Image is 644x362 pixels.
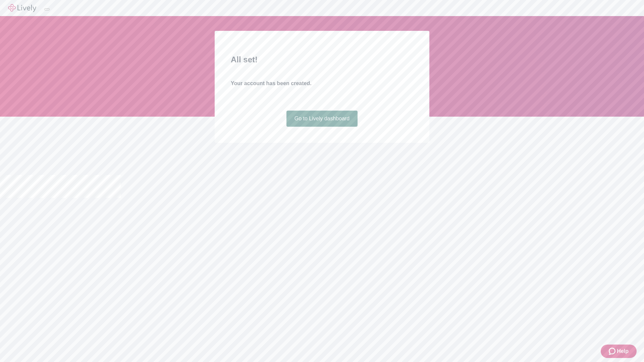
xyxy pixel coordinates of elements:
[601,345,637,358] button: Zendesk support iconHelp
[44,8,50,10] button: Log out
[8,4,36,12] img: Lively
[617,347,629,355] span: Help
[231,54,413,66] h2: All set!
[286,111,358,127] a: Go to Lively dashboard
[609,347,617,355] svg: Zendesk support icon
[231,79,413,87] h4: Your account has been created.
